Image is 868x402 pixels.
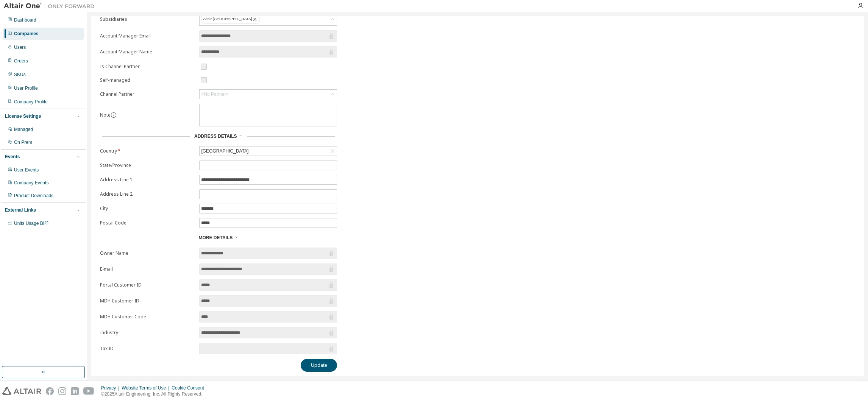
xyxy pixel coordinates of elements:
[198,235,233,240] span: More Details
[101,385,122,391] div: Privacy
[100,266,195,272] label: E-mail
[111,112,117,118] button: information
[194,134,237,139] span: Address Details
[5,113,41,119] div: License Settings
[100,112,111,118] label: Note
[5,207,36,213] div: External Links
[100,49,195,55] label: Account Manager Name
[100,250,195,256] label: Owner Name
[14,17,36,23] div: Dashboard
[14,44,26,50] div: Users
[14,85,38,91] div: User Profile
[14,58,28,64] div: Orders
[200,90,337,99] div: <No Partner>
[100,330,195,336] label: Industry
[14,221,49,226] span: Units Usage BI
[71,387,79,395] img: linkedin.svg
[100,16,195,22] label: Subsidiaries
[5,154,20,160] div: Events
[100,346,195,352] label: Tax ID
[4,2,98,10] img: Altair One
[100,148,195,154] label: Country
[101,391,209,397] p: © 2025 Altair Engineering, Inc. All Rights Reserved.
[100,220,195,226] label: Postal Code
[14,126,33,132] div: Managed
[100,282,195,288] label: Portal Customer ID
[14,139,32,145] div: On Prem
[200,147,250,155] div: [GEOGRAPHIC_DATA]
[100,77,195,83] label: Self-managed
[100,314,195,320] label: MDH Customer Code
[14,193,53,199] div: Product Downloads
[14,180,48,186] div: Company Events
[201,15,260,24] div: Altair [GEOGRAPHIC_DATA]
[100,162,195,168] label: State/Province
[14,167,39,173] div: User Events
[100,64,195,70] label: Is Channel Partner
[201,91,228,97] div: <No Partner>
[301,359,337,372] button: Update
[100,298,195,304] label: MDH Customer ID
[14,72,26,78] div: SKUs
[100,33,195,39] label: Account Manager Email
[100,177,195,183] label: Address Line 1
[2,387,41,395] img: altair_logo.svg
[58,387,66,395] img: instagram.svg
[200,13,337,25] div: Altair [GEOGRAPHIC_DATA]
[14,31,39,37] div: Companies
[100,191,195,197] label: Address Line 2
[172,385,208,391] div: Cookie Consent
[46,387,54,395] img: facebook.svg
[122,385,172,391] div: Website Terms of Use
[100,206,195,212] label: City
[100,91,195,97] label: Channel Partner
[14,99,48,105] div: Company Profile
[200,146,337,156] div: [GEOGRAPHIC_DATA]
[83,387,94,395] img: youtube.svg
